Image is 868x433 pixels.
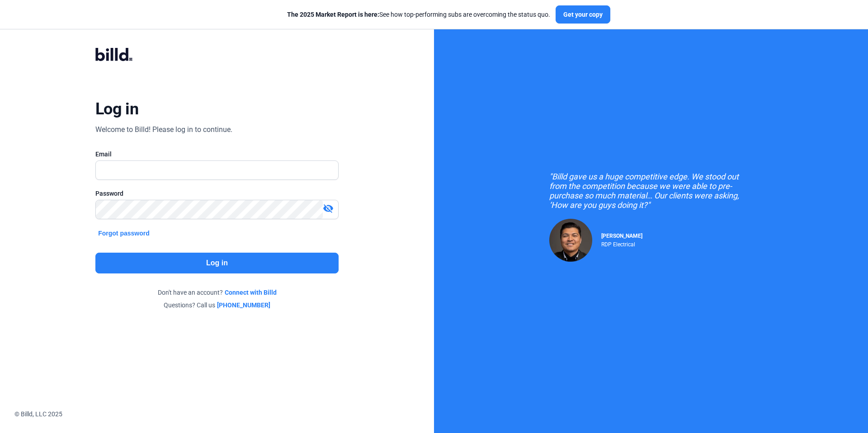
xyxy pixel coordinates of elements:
div: Password [95,189,339,198]
div: RDP Electrical [601,239,642,248]
span: The 2025 Market Report is here: [287,11,379,18]
button: Log in [95,253,339,273]
a: Connect with Billd [225,288,277,297]
img: Raul Pacheco [549,219,592,262]
span: [PERSON_NAME] [601,233,642,239]
div: Welcome to Billd! Please log in to continue. [95,124,232,135]
button: Get your copy [556,5,610,24]
div: Log in [95,99,138,119]
div: Questions? Call us [95,301,339,310]
div: Email [95,150,339,159]
div: See how top-performing subs are overcoming the status quo. [287,10,550,19]
div: "Billd gave us a huge competitive edge. We stood out from the competition because we were able to... [549,172,753,210]
a: [PHONE_NUMBER] [217,301,270,310]
div: Don't have an account? [95,288,339,297]
mat-icon: visibility_off [323,203,334,214]
button: Forgot password [95,228,152,238]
